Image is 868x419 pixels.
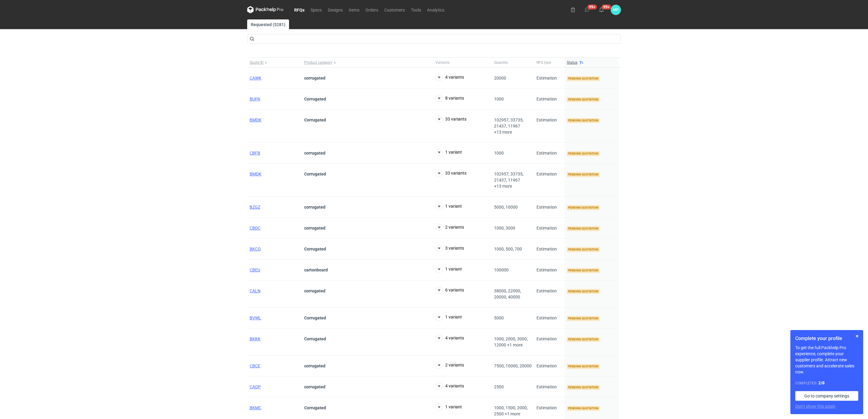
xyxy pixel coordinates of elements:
button: 4 variants [436,383,464,390]
span: Pending quotation [567,316,600,321]
strong: corrugated [304,151,325,155]
strong: Corrugated [304,172,326,176]
a: Analytics [424,6,447,13]
span: Quantity [494,60,508,65]
button: MP [611,5,621,15]
a: Orders [362,6,381,13]
a: Specs [308,6,325,13]
span: 1000, 2000, 3000, 12000 +1 more [494,336,528,347]
span: 1000 [494,151,504,155]
button: Don’t show this again [795,403,836,409]
a: CBCE [250,363,260,368]
strong: corrugated [304,363,325,368]
strong: corrugated [304,288,325,293]
span: Pending quotation [567,289,600,294]
a: CAOP [250,384,261,389]
span: 5000 [494,315,504,320]
strong: corrugated [304,384,325,389]
h1: Complete your profile [795,335,858,342]
div: Estimation [534,197,564,218]
span: Pending quotation [567,97,600,102]
span: Variants [436,60,449,65]
span: Pending quotation [567,118,600,123]
button: Status [564,58,619,67]
a: Tools [408,6,424,13]
button: 4 variants [436,74,464,81]
button: Product category [302,58,433,67]
strong: Corrugated [304,405,326,410]
a: CBEU [250,267,260,272]
span: 102957, 33735, 21437, 11967 +13 more [494,172,523,189]
strong: corrugated [304,226,325,230]
button: 2 variants [436,362,464,369]
strong: Corrugated [304,118,326,122]
button: 1 variant [436,314,462,321]
button: Quote ID [247,58,302,67]
strong: Corrugated [304,97,326,101]
button: 8 variants [436,95,464,102]
span: 2500 [494,384,504,389]
button: 33 variants [436,170,466,177]
div: Estimation [534,218,564,239]
span: BVWL [250,315,261,320]
span: 1000, 3000 [494,226,515,230]
span: Pending quotation [567,172,600,177]
div: Estimation [534,239,564,260]
a: Designs [325,6,346,13]
svg: Packhelp Pro [247,6,284,13]
div: Estimation [534,164,564,197]
span: CBFB [250,151,260,155]
span: Pending quotation [567,151,600,156]
a: BMDK [250,118,261,122]
strong: Corrugated [304,336,326,341]
span: RFQ type [537,60,551,65]
span: Pending quotation [567,268,600,273]
button: 3 variants [436,245,464,252]
div: Estimation [534,376,564,397]
a: BUPA [250,97,260,101]
button: Skip for now [853,332,861,340]
span: 7500, 10000, 20000 [494,363,532,368]
span: Pending quotation [567,385,600,390]
button: 2 variants [436,224,464,231]
button: 33 variants [436,116,466,123]
button: 99+ [597,5,606,15]
a: Go to company settings [795,391,858,401]
strong: Corrugated [304,315,326,320]
span: Pending quotation [567,205,600,210]
a: CALN [250,288,261,293]
a: BMDK [250,172,261,176]
strong: corrugated [304,76,325,80]
span: 5000, 10000 [494,205,518,209]
a: RFQs [291,6,308,13]
span: Pending quotation [567,226,600,231]
span: Pending quotation [567,76,600,81]
div: Completed: [795,380,858,386]
a: BKMC [250,405,261,410]
p: To get the full Packhelp Pro experience, complete your supplier profile. Attract new customers an... [795,345,858,375]
a: CAWK [250,76,261,80]
span: 1000, 1500, 2000, 2500 +1 more [494,405,528,416]
span: Pending quotation [567,364,600,369]
div: Estimation [534,329,564,356]
div: Estimation [534,110,564,143]
span: Product category [304,60,332,65]
div: Estimation [534,260,564,281]
div: Estimation [534,281,564,308]
span: 1000, 500, 700 [494,247,522,251]
a: Items [346,6,362,13]
button: 99+ [582,5,592,15]
a: BKKK [250,336,261,341]
span: Pending quotation [567,247,600,252]
button: 6 variants [436,287,464,294]
button: 1 variant [436,266,462,273]
div: Estimation [534,68,564,89]
span: Quote ID [250,60,264,65]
